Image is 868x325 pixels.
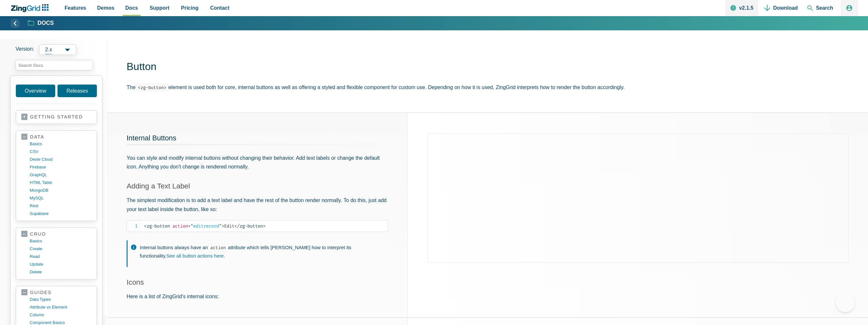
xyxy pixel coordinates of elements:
[30,156,91,163] a: dexie cloud
[125,4,138,12] span: Docs
[219,223,222,229] span: "
[234,223,240,229] span: </
[30,202,91,210] a: rest
[30,268,91,276] a: delete
[30,194,91,202] a: MySQL
[172,223,188,229] span: action
[150,4,169,12] span: Support
[127,154,388,171] p: You can style and modify internal buttons without changing their behavior. Add text labels or cha...
[57,85,97,97] a: Releases
[144,223,170,229] span: zg-button
[30,140,91,148] a: basics
[30,311,91,319] a: column
[30,179,91,187] a: HTML table
[21,289,91,296] a: guides
[127,182,190,190] a: Adding a Text Label
[234,223,263,229] span: zg-button
[427,134,849,263] iframe: Demo loaded in iFrame
[144,223,147,229] span: <
[15,60,93,70] input: search input
[21,231,91,237] a: crud
[30,253,91,260] a: read
[30,296,91,303] a: data types
[127,83,858,92] p: The element is used both for core, internal buttons as well as offering a styled and flexible com...
[136,84,169,91] code: <zg-button>
[30,245,91,253] a: create
[16,85,55,97] a: Overview
[127,292,388,301] p: Here is a list of ZingGrid's internal icons:
[836,293,855,312] iframe: Help Scout Beacon - Open
[127,278,144,286] a: Icons
[30,237,91,245] a: basics
[127,134,176,142] a: Internal Buttons
[37,20,54,26] strong: Docs
[30,163,91,171] a: firebase
[144,223,388,229] code: Edit
[97,4,114,12] span: Demos
[127,196,388,213] p: The simplest modification is to add a text label and have the rest of the button render normally....
[208,244,228,251] code: action
[65,4,86,12] span: Features
[15,45,102,55] label: Versions
[127,60,858,75] h1: Button
[15,45,34,55] span: Version:
[210,4,230,12] span: Contact
[140,243,382,260] p: Internal buttons always have an attribute which tells [PERSON_NAME] how to interpret its function...
[28,19,54,27] a: Docs
[21,134,91,140] a: data
[188,223,191,229] span: =
[30,187,91,194] a: MongoDB
[181,4,199,12] span: Pricing
[188,223,222,229] span: editrecord
[30,171,91,179] a: GraphQL
[191,223,193,229] span: "
[222,223,224,229] span: >
[30,303,91,311] a: Attribute vs Element
[166,253,224,259] a: See all button actions here
[30,210,91,218] a: supabase
[30,260,91,268] a: update
[263,223,265,229] span: >
[30,148,91,156] a: CSV
[21,114,91,120] a: getting started
[10,4,52,12] a: ZingChart Logo. Click to return to the homepage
